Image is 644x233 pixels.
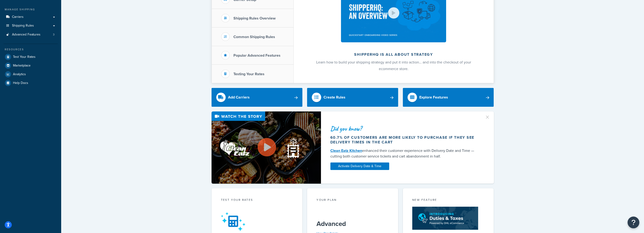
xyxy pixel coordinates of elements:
[4,30,58,39] li: Advanced Features
[233,53,280,58] h3: Popular Advanced Features
[330,162,389,170] a: Activate Delivery Date & Time
[13,64,31,68] span: Marketplace
[307,88,398,107] a: Create Rules
[28,23,66,30] span: Advanced Feature
[4,53,58,61] a: Test Your Rates
[330,148,362,153] a: Clean Eatz Kitchen
[316,59,471,71] span: Learn how to build your shipping strategy and put it into action… and into the checkout of your e...
[4,47,58,51] div: Resources
[221,198,293,203] div: Test your rates
[330,135,479,145] div: 60.7% of customers are more likely to purchase if they see delivery times in the cart
[53,33,55,37] span: 3
[13,55,36,59] span: Test Your Rates
[13,81,28,85] span: Help Docs
[306,52,481,57] h2: ShipperHQ is all about strategy
[12,24,34,28] span: Shipping Rules
[4,79,58,87] a: Help Docs
[316,220,389,228] h5: Advanced
[4,21,58,30] a: Shipping Rules
[13,72,26,76] span: Analytics
[4,61,58,70] a: Marketplace
[28,13,66,22] span: Ship to Store
[4,30,58,39] a: Advanced Features3
[228,94,250,101] div: Add Carriers
[233,16,276,20] h3: Shipping Rules Overview
[628,217,639,228] button: Open Resource Center
[4,70,58,79] a: Analytics
[12,15,24,19] span: Carriers
[212,111,321,184] img: Video thumbnail
[419,94,448,101] div: Explore Features
[233,35,275,39] h3: Common Shipping Rules
[15,35,80,65] span: Now you can show accurate shipping rates at checkout when delivering to stores, FFLs, or pickup l...
[324,94,345,101] div: Create Rules
[34,70,60,79] a: Learn More
[233,72,264,76] h3: Testing Your Rates
[4,8,58,12] div: Manage Shipping
[212,88,303,107] a: Add Carriers
[330,148,479,159] div: enhanced their customer experience with Delivery Date and Time — cutting both customer service ti...
[12,33,40,37] span: Advanced Features
[316,198,389,203] div: Your Plan
[412,198,484,203] div: New Feature
[330,125,479,132] div: Did you know?
[4,13,58,21] a: Carriers
[403,88,494,107] a: Explore Features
